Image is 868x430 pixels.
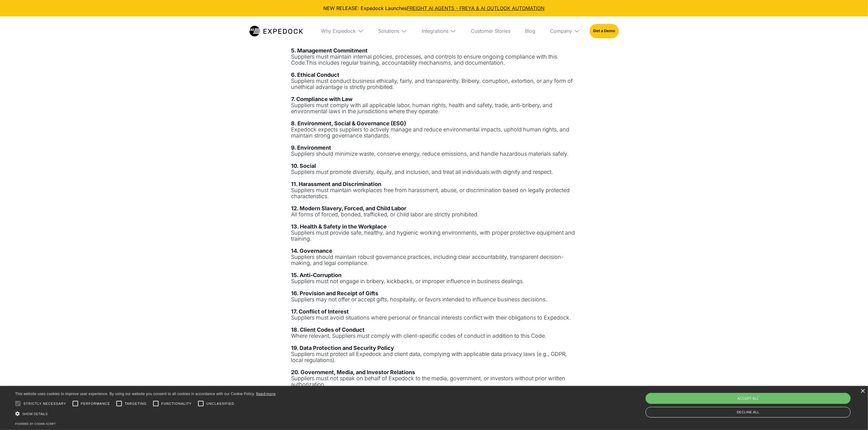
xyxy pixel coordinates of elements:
div: Solutions [378,28,399,34]
a: Customer Stories [466,16,515,46]
div: Decline all [646,407,851,418]
div: Show details [15,411,276,417]
strong: 17. Conflict of Interest [291,308,349,315]
span: Functionality [161,401,192,406]
div: Company [545,16,585,46]
strong: 10. Social [291,163,316,169]
a: FREIGHT AI AGENTS - FREYA & AI OUTLOOK AUTOMATION [407,5,545,11]
div: Solutions [373,16,412,46]
div: Why Expedock [321,28,356,34]
a: Blog [520,16,540,46]
strong: 5. Management Commitment [291,47,368,54]
strong: 18. Client Codes of Conduct [291,327,365,333]
span: Performance [81,401,110,406]
div: Integrations [417,16,461,46]
span: Show details [22,412,48,416]
span: Strictly necessary [23,401,66,406]
strong: 9. Environment [291,144,331,151]
strong: 7. Compliance with Law [291,96,353,102]
span: This website uses cookies to improve user experience. By using our website you consent to all coo... [15,392,255,396]
div: Accept all [646,393,851,404]
strong: 12. Modern Slavery, Forced, and Child Labor [291,205,407,212]
strong: 20. Government, Media, and Investor Relations [291,369,415,375]
div: NEW RELEASE: Expedock Launches [5,5,863,12]
span: Targeting [125,401,146,406]
a: Get a Demo [590,24,619,38]
strong: 13. Health & Safety in the Workplace [291,223,387,230]
strong: 11. Harassment and Discrimination [291,181,382,187]
strong: 6. Ethical Conduct [291,72,340,78]
a: Read more [256,391,276,396]
strong: 8. Environment, Social & Governance (ESG) [291,120,407,127]
iframe: Chat Widget [767,364,868,430]
span: Unclassified [206,401,234,406]
strong: 15. Anti-Corruption [291,272,342,278]
strong: 16. Provision and Receipt of Gifts [291,290,379,296]
div: Why Expedock [316,16,369,46]
a: Powered by cookie-script [15,422,56,425]
div: Integrations [422,28,448,34]
div: Company [550,28,572,34]
strong: 14. Governance [291,248,333,254]
strong: 19. Data Protection and Security Policy [291,345,394,351]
